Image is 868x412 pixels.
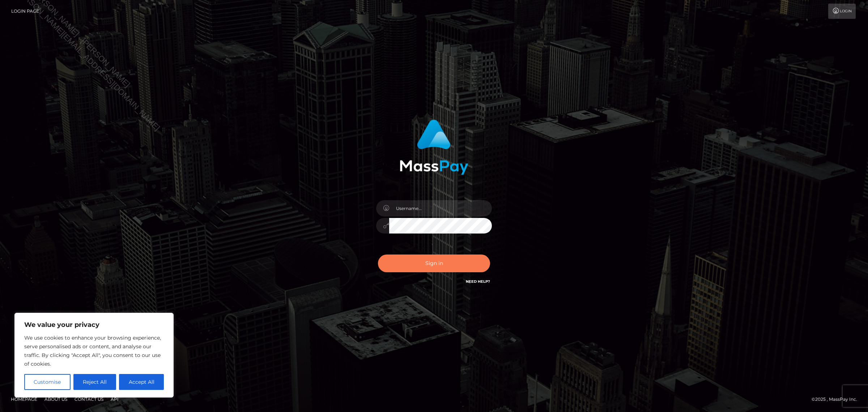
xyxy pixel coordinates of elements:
[108,394,122,405] a: API
[72,394,106,405] a: Contact Us
[400,119,468,175] img: MassPay Login
[11,4,39,19] a: Login Page
[378,255,490,272] button: Sign in
[119,374,164,390] button: Accept All
[389,200,492,216] input: Username...
[812,395,863,403] div: © 2025 , MassPay Inc.
[24,333,164,368] p: We use cookies to enhance your browsing experience, serve personalised ads or content, and analys...
[42,394,70,405] a: About Us
[8,394,40,405] a: Homepage
[24,320,164,329] p: We value your privacy
[24,374,71,390] button: Customise
[466,279,490,284] a: Need Help?
[14,313,174,398] div: We value your privacy
[828,4,856,19] a: Login
[73,374,116,390] button: Reject All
